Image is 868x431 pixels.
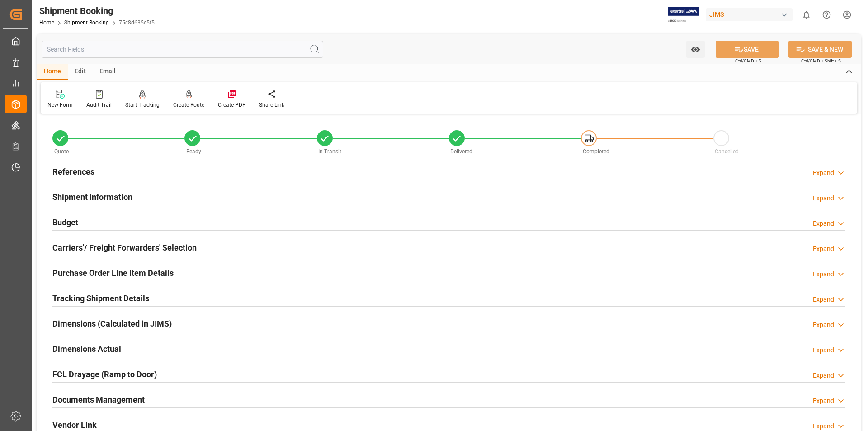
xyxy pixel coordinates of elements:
[813,219,834,228] div: Expand
[813,270,834,279] div: Expand
[68,64,93,80] div: Edit
[37,64,68,80] div: Home
[813,320,834,330] div: Expand
[259,101,284,109] div: Share Link
[52,292,149,304] h2: Tracking Shipment Details
[52,419,97,431] h2: Vendor Link
[686,41,705,58] button: open menu
[86,101,112,109] div: Audit Trail
[813,371,834,380] div: Expand
[186,148,201,155] span: Ready
[52,267,174,279] h2: Purchase Order Line Item Details
[813,194,834,203] div: Expand
[813,422,834,431] div: Expand
[52,368,157,380] h2: FCL Drayage (Ramp to Door)
[52,317,172,330] h2: Dimensions (Calculated in JIMS)
[801,57,841,64] span: Ctrl/CMD + Shift + S
[42,41,323,58] input: Search Fields
[52,166,94,178] h2: References
[813,168,834,178] div: Expand
[52,343,121,355] h2: Dimensions Actual
[318,148,341,155] span: In-Transit
[706,6,796,23] button: JIMS
[52,191,132,203] h2: Shipment Information
[788,41,852,58] button: SAVE & NEW
[64,19,109,26] a: Shipment Booking
[816,5,837,25] button: Help Center
[52,242,197,254] h2: Carriers'/ Freight Forwarders' Selection
[735,57,761,64] span: Ctrl/CMD + S
[583,148,609,155] span: Completed
[715,148,739,155] span: Cancelled
[813,244,834,254] div: Expand
[173,101,204,109] div: Create Route
[716,41,779,58] button: SAVE
[39,19,54,26] a: Home
[668,7,699,23] img: Exertis%20JAM%20-%20Email%20Logo.jpg_1722504956.jpg
[813,295,834,304] div: Expand
[39,4,155,18] div: Shipment Booking
[125,101,160,109] div: Start Tracking
[813,346,834,355] div: Expand
[52,216,78,228] h2: Budget
[450,148,472,155] span: Delivered
[93,64,123,80] div: Email
[796,5,816,25] button: show 0 new notifications
[813,396,834,406] div: Expand
[54,148,69,155] span: Quote
[706,8,793,21] div: JIMS
[52,393,145,406] h2: Documents Management
[47,101,73,109] div: New Form
[218,101,245,109] div: Create PDF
